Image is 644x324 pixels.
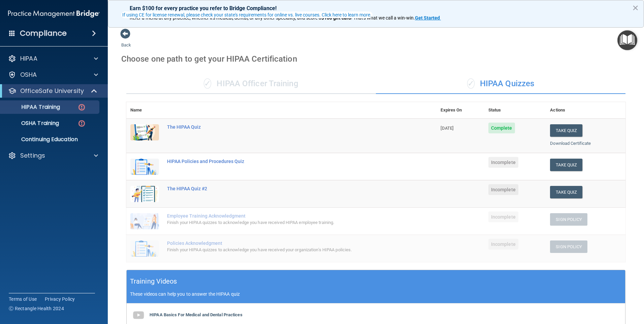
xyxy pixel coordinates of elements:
button: Take Quiz [550,124,582,137]
img: gray_youtube_icon.38fcd6cc.png [132,309,145,322]
img: danger-circle.6113f641.png [77,119,86,128]
p: OSHA [20,71,37,79]
h4: Compliance [20,29,67,38]
p: OfficeSafe University [20,87,84,95]
a: HIPAA [8,55,98,63]
p: HIPAA Training [4,104,60,110]
button: If using CE for license renewal, please check your state's requirements for online vs. live cours... [121,11,373,18]
span: ! That's what we call a win-win. [351,15,415,21]
a: Download Certificate [550,141,591,146]
a: OfficeSafe University [8,87,98,95]
th: Status [484,102,546,119]
span: Incomplete [488,184,518,195]
p: These videos can help you to answer the HIPAA quiz [130,291,622,297]
a: Privacy Policy [45,296,75,302]
button: Take Quiz [550,159,582,171]
a: Settings [8,152,98,160]
p: Earn $100 for every practice you refer to Bridge Compliance! [130,5,622,11]
div: The HIPAA Quiz [167,124,403,130]
img: PMB logo [8,7,100,21]
button: Close [632,2,639,13]
button: Sign Policy [550,240,587,253]
a: Terms of Use [9,296,37,302]
p: OSHA Training [4,120,59,127]
span: Incomplete [488,239,518,250]
th: Expires On [437,102,484,119]
h5: Training Videos [130,276,177,287]
a: Get Started [415,15,441,21]
span: Ⓒ Rectangle Health 2024 [9,305,64,312]
p: Settings [20,152,45,160]
strong: Get Started [415,15,440,21]
a: OSHA [8,71,98,79]
b: HIPAA Basics For Medical and Dental Practices [150,312,243,317]
p: Continuing Education [4,136,96,143]
img: danger-circle.6113f641.png [77,103,86,111]
span: Complete [488,123,515,133]
p: HIPAA [20,55,37,63]
div: The HIPAA Quiz #2 [167,186,403,191]
span: [DATE] [441,126,453,131]
div: HIPAA Policies and Procedures Quiz [167,159,403,164]
div: Finish your HIPAA quizzes to acknowledge you have received HIPAA employee training. [167,219,403,227]
span: ✓ [204,78,211,89]
span: ✓ [467,78,475,89]
div: Employee Training Acknowledgment [167,213,403,219]
div: Choose one path to get your HIPAA Certification [121,49,631,69]
div: If using CE for license renewal, please check your state's requirements for online vs. live cours... [122,12,372,17]
div: Finish your HIPAA quizzes to acknowledge you have received your organization’s HIPAA policies. [167,246,403,254]
div: Policies Acknowledgment [167,240,403,246]
div: HIPAA Officer Training [126,74,376,94]
button: Open Resource Center [617,30,637,50]
th: Name [126,102,163,119]
th: Actions [546,102,625,119]
span: Incomplete [488,212,518,222]
button: Sign Policy [550,213,587,226]
a: Back [121,34,131,47]
span: Incomplete [488,157,518,168]
button: Take Quiz [550,186,582,198]
div: HIPAA Quizzes [376,74,625,94]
